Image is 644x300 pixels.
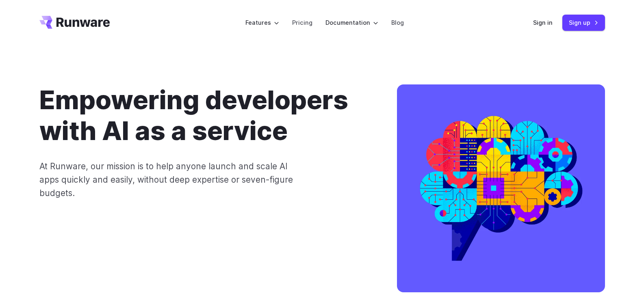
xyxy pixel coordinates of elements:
a: Go to / [39,16,110,29]
img: A colorful illustration of a brain made up of circuit boards [397,84,605,292]
a: Blog [391,18,404,27]
label: Documentation [325,18,378,27]
a: Pricing [292,18,312,27]
label: Features [245,18,279,27]
p: At Runware, our mission is to help anyone launch and scale AI apps quickly and easily, without de... [39,160,305,200]
a: Sign in [533,18,553,27]
a: Sign up [562,15,605,30]
h1: Empowering developers with AI as a service [39,84,371,147]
